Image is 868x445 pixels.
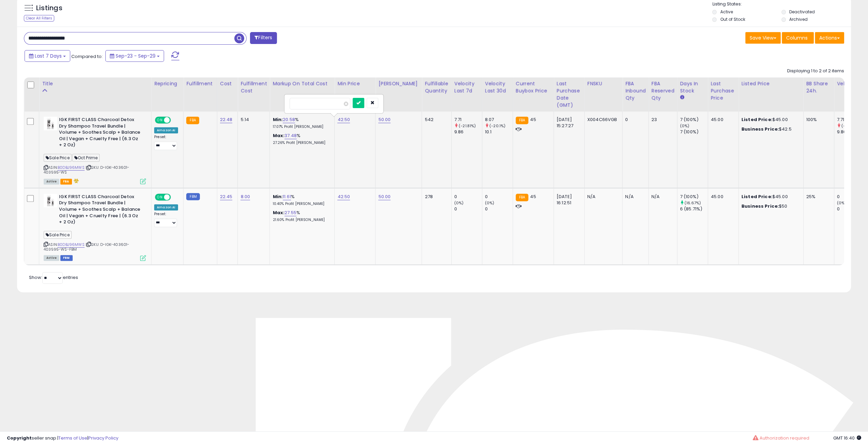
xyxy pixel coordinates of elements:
[273,132,284,139] b: Max:
[485,206,513,212] div: 0
[42,80,148,87] div: Title
[720,16,745,22] label: Out of Stock
[170,194,181,200] span: OFF
[58,242,85,248] a: B0DBJ96MWS
[485,200,495,206] small: (0%)
[72,178,79,183] i: hazardous material
[557,80,582,109] div: Last Purchase Date (GMT)
[105,50,164,62] button: Sep-23 - Sep-29
[711,80,736,102] div: Last Purchase Price
[425,80,448,94] div: Fulfillable Quantity
[186,80,214,87] div: Fulfillment
[273,210,329,222] div: %
[44,231,72,239] span: Sale Price
[712,1,851,8] p: Listing States:
[378,116,391,123] a: 50.00
[786,34,808,41] span: Columns
[625,117,643,123] div: 0
[680,80,705,94] div: Days In Stock
[485,80,510,94] div: Velocity Last 30d
[711,117,733,123] div: 45.00
[44,242,129,252] span: | SKU: D-IGK-403601-403595-WS-FBM
[154,204,178,210] div: Amazon AI
[557,117,579,129] div: [DATE] 15:27:27
[680,94,684,101] small: Days In Stock.
[489,123,505,129] small: (-20.1%)
[283,116,295,123] a: 20.58
[273,133,329,145] div: %
[806,194,829,200] div: 25%
[741,117,798,123] div: $45.00
[284,132,297,139] a: 37.48
[516,117,528,124] small: FBA
[87,166,91,169] i: Click to copy
[454,206,482,212] div: 0
[837,129,865,135] div: 9.86
[240,117,264,123] div: 5.14
[680,129,708,135] div: 7 (100%)
[273,80,332,87] div: Markup on Total Cost
[250,32,277,44] button: Filters
[815,32,844,44] button: Actions
[154,212,178,227] div: Preset:
[116,53,156,59] span: Sep-23 - Sep-29
[651,117,672,123] div: 23
[837,80,862,87] div: Velocity
[273,209,284,216] b: Max:
[530,193,536,200] span: 45
[787,68,844,74] div: Displaying 1 to 2 of 2 items
[273,117,329,129] div: %
[789,9,815,15] label: Deactivated
[685,200,701,206] small: (16.67%)
[337,80,372,87] div: Min Price
[156,194,164,200] span: ON
[284,209,296,216] a: 27.55
[741,203,779,209] b: Business Price:
[59,194,142,227] b: IGK FIRST CLASS Charcoal Detox Dry Shampoo Travel Bundle | Volume + Soothes Scalp + Balance Oil |...
[806,80,831,94] div: BB Share 24h.
[273,194,329,206] div: %
[741,126,798,132] div: $42.5
[273,116,283,123] b: Min:
[44,179,59,184] span: All listings currently available for purchase on Amazon
[283,193,291,200] a: 11.61
[485,117,513,123] div: 8.07
[220,80,235,87] div: Cost
[680,194,708,200] div: 7 (100%)
[741,203,798,209] div: $50
[454,129,482,135] div: 9.86
[337,116,350,123] a: 42.50
[25,50,70,62] button: Last 7 Days
[741,116,773,123] b: Listed Price:
[154,127,178,133] div: Amazon AI
[378,80,419,87] div: [PERSON_NAME]
[58,165,85,170] a: B0DBJ96MWS
[530,116,536,123] span: 45
[485,129,513,135] div: 10.1
[837,200,847,206] small: (0%)
[44,165,129,175] span: | SKU: D-IGK-403601-403595-WS
[273,218,329,222] p: 21.60% Profit [PERSON_NAME]
[44,117,57,130] img: 41j7GGFmacL._SL40_.jpg
[24,15,54,21] div: Clear All Filters
[789,16,808,22] label: Archived
[35,53,62,59] span: Last 7 Days
[154,80,180,87] div: Repricing
[154,135,178,150] div: Preset:
[36,3,62,13] h5: Listings
[741,126,779,132] b: Business Price:
[72,154,100,162] span: Oct Prime
[29,274,78,281] span: Show: entries
[273,202,329,206] p: 10.40% Profit [PERSON_NAME]
[680,123,690,129] small: (0%)
[60,255,73,261] span: FBM
[625,194,643,200] div: N/A
[44,166,48,169] i: Click to copy
[71,53,103,60] span: Compared to:
[741,80,800,87] div: Listed Price
[485,194,513,200] div: 0
[378,193,391,200] a: 50.00
[60,179,72,184] span: FBA
[741,194,798,200] div: $45.00
[186,193,200,200] small: FBM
